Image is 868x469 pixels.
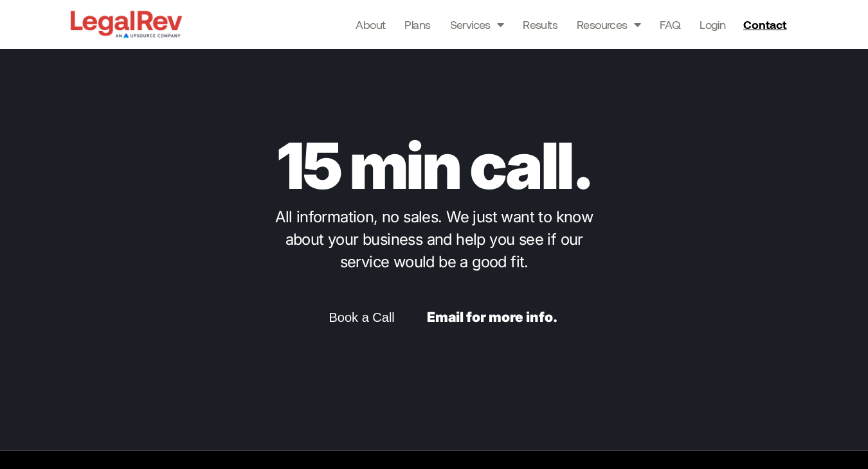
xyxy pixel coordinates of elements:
a: Results [523,15,557,33]
span: Contact [743,19,786,30]
p: All information, no sales. We just want to know about your business and help you see if our servi... [259,206,610,273]
a: Email for more info. [427,308,557,324]
a: FAQ [660,15,680,33]
nav: Menu [356,15,725,33]
a: Resources [577,15,640,33]
a: Book a Call [311,302,413,332]
p: 15 min call. [163,139,705,193]
a: About [356,15,385,33]
a: Contact [738,14,795,35]
a: Plans [404,15,430,33]
span: Book a Call [329,310,394,323]
a: Services [449,15,503,33]
a: Login [700,15,725,33]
